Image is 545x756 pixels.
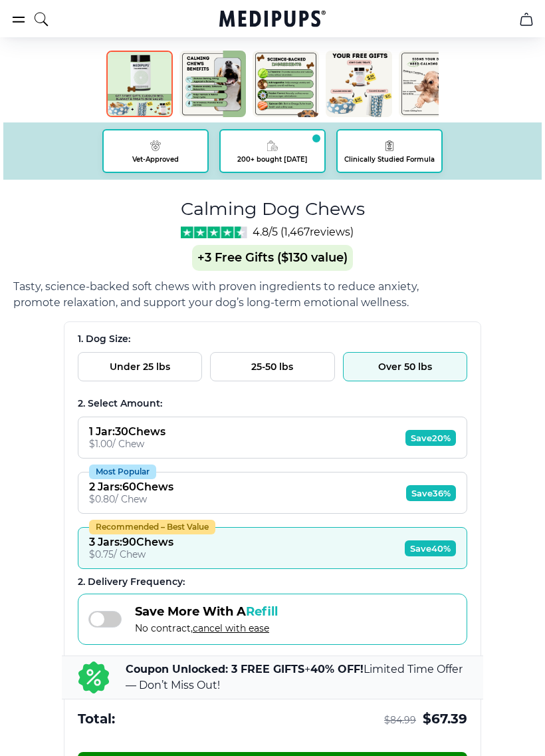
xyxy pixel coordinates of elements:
img: Calming Dog Chews | Natural Dog Supplements [399,51,465,117]
span: promote relaxation, and support your dog’s long-term emotional wellness. [13,296,409,309]
button: Most Popular2 Jars:60Chews$0.80/ ChewSave36% [78,472,467,514]
div: $ 1.00 / Chew [89,438,165,450]
span: Save More With A [135,604,278,619]
div: 2 Jars : 60 Chews [89,480,173,493]
span: Vet-Approved [132,155,179,164]
img: Stars - 4.8 [181,226,248,238]
h1: Calming Dog Chews [181,196,365,222]
div: Recommended – Best Value [89,520,215,534]
span: 4.8/5 ( 1,467 reviews) [253,226,354,238]
span: Refill [246,604,278,619]
img: Calming Dog Chews | Natural Dog Supplements [179,51,246,117]
button: cart [510,3,542,35]
span: No contract, [135,622,278,634]
a: Medipups [219,9,326,31]
span: Save 40% [405,540,456,556]
div: 3 Jars : 90 Chews [89,536,173,548]
div: 1 Jar : 30 Chews [89,425,165,438]
button: Over 50 lbs [343,352,467,381]
span: +3 Free Gifts ($130 value) [192,245,353,271]
span: cancel with ease [193,622,269,634]
b: Coupon Unlocked: 3 FREE GIFTS [126,663,304,675]
b: 40% OFF! [310,663,364,675]
button: 1 Jar:30Chews$1.00/ ChewSave20% [78,417,467,459]
button: search [33,3,49,36]
img: Calming Dog Chews | Natural Dog Supplements [253,51,319,117]
div: $ 0.80 / Chew [89,493,173,505]
span: 2 . Delivery Frequency: [78,576,185,588]
span: $ 84.99 [384,714,416,727]
button: 25-50 lbs [210,352,334,381]
button: Recommended – Best Value3 Jars:90Chews$0.75/ ChewSave40% [78,527,467,569]
span: Total: [78,710,115,728]
button: Under 25 lbs [78,352,202,381]
button: burger-menu [11,11,27,27]
div: $ 0.75 / Chew [89,548,173,560]
div: 2. Select Amount: [78,397,467,410]
span: Save 36% [406,485,456,501]
span: Save 20% [405,430,456,446]
span: 200+ bought [DATE] [237,155,308,164]
div: 1. Dog Size: [78,333,467,345]
span: Tasty, science-backed soft chews with proven ingredients to reduce anxiety, [13,280,419,293]
span: Clinically Studied Formula [344,155,435,164]
p: + Limited Time Offer — Don’t Miss Out! [126,661,467,693]
div: Most Popular [89,465,156,479]
img: Calming Dog Chews | Natural Dog Supplements [326,51,392,117]
span: $ 67.39 [423,710,467,728]
img: Calming Dog Chews | Natural Dog Supplements [106,51,173,117]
